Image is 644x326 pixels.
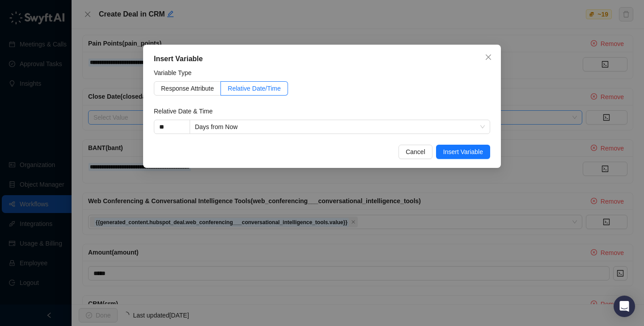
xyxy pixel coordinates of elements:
[154,68,198,78] label: Variable Type
[195,120,485,134] span: Days from Now
[436,145,490,159] button: Insert Variable
[406,147,425,157] span: Cancel
[485,54,492,61] span: close
[228,85,281,92] span: Relative Date/Time
[161,85,214,92] span: Response Attribute
[398,145,432,159] button: Cancel
[481,50,496,64] button: Close
[154,106,219,116] label: Relative Date & Time
[154,54,490,64] div: Insert Variable
[443,147,483,157] span: Insert Variable
[614,296,635,317] div: Open Intercom Messenger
